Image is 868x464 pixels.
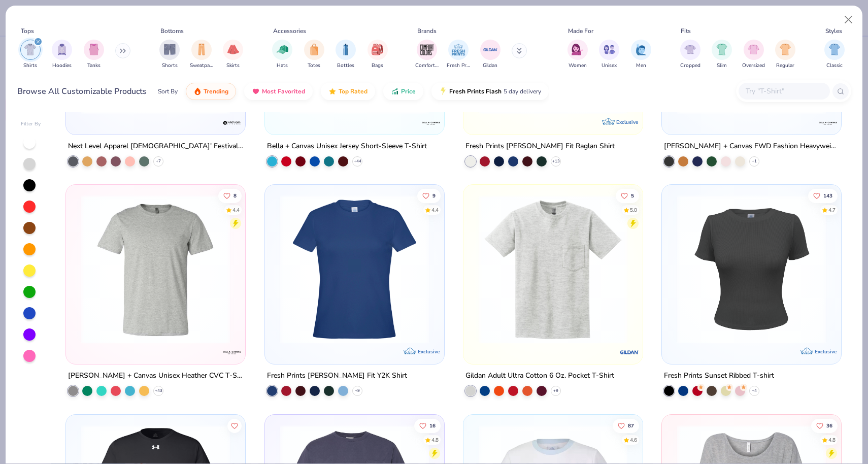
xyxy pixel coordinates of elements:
div: filter for Shirts [20,40,41,70]
span: Bottles [337,62,354,70]
span: 5 day delivery [504,86,541,97]
img: Women Image [572,44,583,55]
div: filter for Fresh Prints [447,40,470,70]
span: 87 [628,423,634,428]
button: filter button [742,40,765,70]
img: Bottles Image [340,44,351,55]
button: Like [227,418,242,433]
div: Tops [21,26,34,36]
span: Exclusive [815,348,837,355]
span: Trending [204,87,228,95]
img: most_fav.gif [252,87,260,95]
span: Slim [717,62,727,70]
span: + 44 [353,158,361,164]
button: filter button [272,40,292,70]
div: filter for Unisex [599,40,619,70]
button: filter button [223,40,243,70]
div: Fresh Prints Sunset Ribbed T-shirt [664,370,774,382]
div: Gildan Adult Ultra Cotton 6 Oz. Pocket T-Shirt [465,370,614,382]
button: Fresh Prints Flash5 day delivery [431,83,549,100]
img: Men Image [636,44,647,55]
button: filter button [159,40,180,70]
span: Sweatpants [190,62,213,70]
div: filter for Men [631,40,651,70]
div: Brands [417,26,437,36]
img: flash.gif [439,87,447,95]
div: filter for Tanks [84,40,104,70]
button: Like [417,189,440,203]
span: 16 [429,423,435,428]
button: Close [839,10,858,29]
img: Bella + Canvas logo [421,113,441,133]
div: 4.4 [431,207,438,214]
button: Price [383,83,423,100]
div: filter for Women [567,40,588,70]
img: Regular Image [780,44,791,55]
img: Classic Image [829,44,841,55]
div: Fresh Prints [PERSON_NAME] Fit Y2K Shirt [267,370,407,382]
img: TopRated.gif [328,87,337,95]
div: filter for Skirts [223,40,243,70]
div: Browse All Customizable Products [17,85,147,97]
div: Made For [568,26,593,36]
span: Regular [776,62,794,70]
div: Styles [825,26,842,36]
button: filter button [631,40,651,70]
img: Next Level Apparel logo [222,113,243,133]
button: filter button [480,40,500,70]
button: Like [218,189,242,203]
img: Bella + Canvas logo [222,342,243,362]
button: filter button [775,40,795,70]
button: Like [414,418,440,433]
img: Hoodies Image [56,44,68,55]
span: Fresh Prints [447,62,470,70]
button: Top Rated [321,83,375,100]
div: Next Level Apparel [DEMOGRAPHIC_DATA]' Festival Cali Crop T-Shirt [68,140,243,153]
button: Like [616,189,639,203]
span: + 13 [552,158,559,164]
button: Most Favorited [244,83,313,100]
div: filter for Totes [304,40,324,70]
div: filter for Gildan [480,40,500,70]
img: Unisex Image [604,44,615,55]
span: Comfort Colors [415,62,439,70]
span: 5 [631,193,634,198]
div: filter for Classic [824,40,845,70]
button: Like [808,189,838,203]
div: filter for Hats [272,40,292,70]
img: Oversized Image [748,44,759,55]
div: filter for Slim [712,40,732,70]
span: Fresh Prints Flash [449,87,502,95]
span: + 4 [752,388,757,394]
div: 4.6 [630,436,637,444]
img: Gildan logo [619,342,640,362]
img: Gildan Image [483,42,498,57]
div: Fresh Prints [PERSON_NAME] Fit Raglan Shirt [465,140,615,153]
div: filter for Regular [775,40,795,70]
div: [PERSON_NAME] + Canvas FWD Fashion Heavyweight Street Tee [664,140,839,153]
div: 4.8 [828,436,836,444]
div: Bella + Canvas Unisex Jersey Short-Sleeve T-Shirt [267,140,427,153]
img: Hats Image [277,44,288,55]
img: Sweatpants Image [196,44,207,55]
div: Filter By [21,120,41,128]
button: filter button [824,40,845,70]
img: Slim Image [716,44,727,55]
button: filter button [304,40,324,70]
span: + 43 [155,388,162,394]
button: filter button [599,40,619,70]
button: filter button [567,40,588,70]
span: Most Favorited [262,87,305,95]
span: Women [569,62,587,70]
span: Gildan [483,62,497,70]
button: filter button [20,40,41,70]
button: Like [613,418,639,433]
span: + 9 [553,388,558,394]
button: Trending [186,83,236,100]
img: 3fc92740-5882-4e3e-bee8-f78ba58ba36d [434,195,593,344]
div: filter for Shorts [159,40,180,70]
img: Totes Image [309,44,320,55]
div: Sort By [158,87,178,96]
button: filter button [447,40,470,70]
img: Shirts Image [24,44,36,55]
